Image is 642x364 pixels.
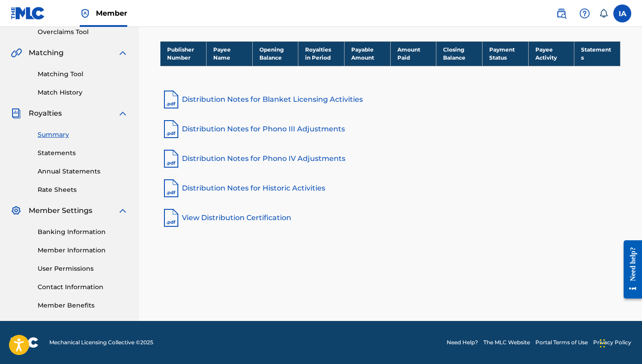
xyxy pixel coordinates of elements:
div: Drag [600,330,605,357]
img: Matching [11,48,22,58]
img: pdf [160,148,182,169]
div: User Menu [613,4,631,22]
th: Amount Paid [390,41,436,66]
th: Payable Amount [345,41,391,66]
a: Statements [38,148,128,158]
img: expand [117,48,128,58]
img: expand [117,108,128,119]
th: Payment Status [482,41,528,66]
a: Member Benefits [38,301,128,310]
th: Publisher Number [160,41,207,66]
th: Opening Balance [252,41,298,66]
div: Help [576,4,594,22]
a: Privacy Policy [593,338,631,347]
img: logo [11,337,39,348]
a: Portal Terms of Use [535,338,588,347]
iframe: Chat Widget [597,321,642,364]
a: Distribution Notes for Blanket Licensing Activities [160,89,620,110]
div: Notifications [599,9,608,18]
a: Distribution Notes for Historic Activities [160,178,620,199]
img: pdf [160,207,182,229]
img: MLC Logo [11,7,45,20]
span: Royalties [29,108,62,119]
th: Statements [574,41,620,66]
a: Match History [38,88,128,97]
span: Mechanical Licensing Collective © 2025 [49,338,153,347]
a: Contact Information [38,282,128,292]
th: Closing Balance [436,41,483,66]
img: Top Rightsholder [80,8,90,19]
a: Distribution Notes for Phono IV Adjustments [160,148,620,169]
a: Public Search [552,4,570,22]
img: pdf [160,118,182,140]
a: Need Help? [447,338,478,347]
th: Royalties in Period [298,41,345,66]
a: Annual Statements [38,167,128,176]
span: Matching [29,48,64,58]
span: Member [96,8,127,18]
span: Member Settings [29,205,92,216]
a: Matching Tool [38,69,128,79]
img: pdf [160,178,182,199]
th: Payee Activity [528,41,574,66]
a: User Permissions [38,264,128,273]
img: expand [117,205,128,216]
img: help [579,8,590,19]
a: Summary [38,130,128,139]
a: The MLC Website [483,338,530,347]
img: Member Settings [11,205,22,216]
th: Payee Name [207,41,253,66]
img: search [556,8,567,19]
a: Rate Sheets [38,185,128,195]
a: Banking Information [38,227,128,237]
a: View Distribution Certification [160,207,620,229]
a: Overclaims Tool [38,27,128,37]
img: pdf [160,89,182,110]
a: Member Information [38,246,128,255]
iframe: Resource Center [617,233,642,305]
img: Royalties [11,108,22,119]
a: Distribution Notes for Phono III Adjustments [160,118,620,140]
